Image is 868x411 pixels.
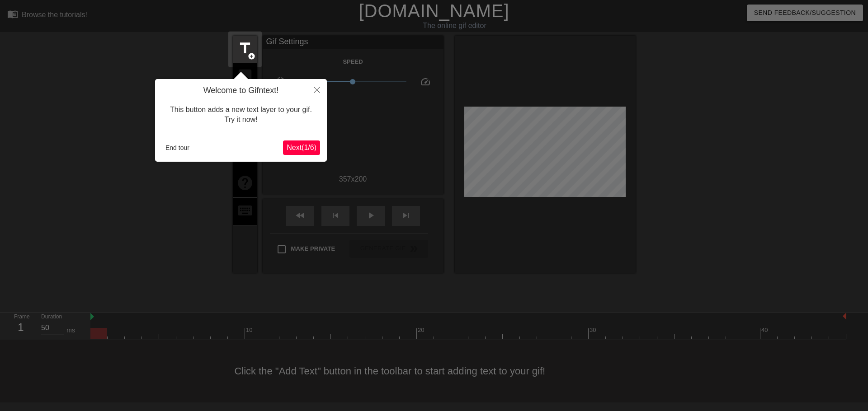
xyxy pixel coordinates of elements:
button: End tour [162,141,193,154]
button: Close [307,79,327,100]
div: This button adds a new text layer to your gif. Try it now! [162,96,320,134]
span: Next ( 1 / 6 ) [287,144,316,151]
h4: Welcome to Gifntext! [162,86,320,96]
button: Next [283,140,320,155]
